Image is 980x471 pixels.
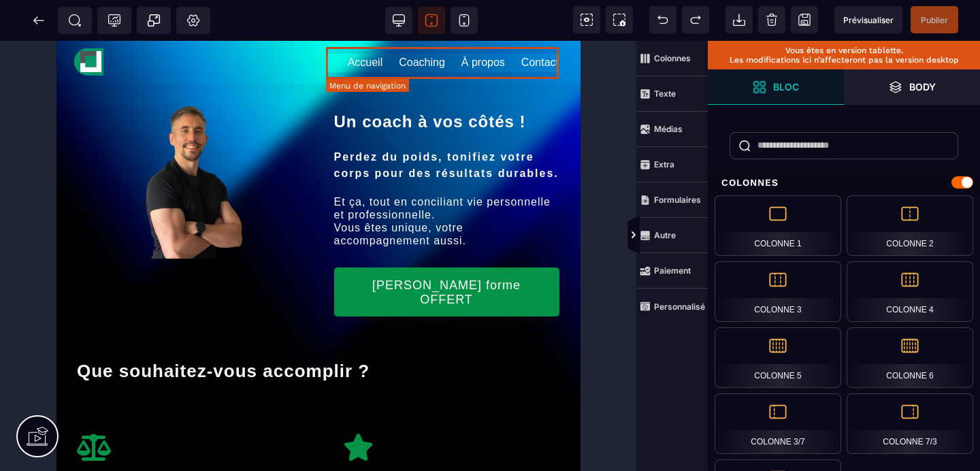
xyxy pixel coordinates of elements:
p: Vous êtes en version tablette. [715,46,973,55]
a: À propos [405,13,448,31]
a: Coaching [342,13,389,31]
h2: Se tonifier [287,423,504,453]
span: Voir tablette [418,7,445,34]
div: Colonne 3/7 [715,393,841,454]
strong: Colonnes [654,53,691,63]
strong: Paiement [654,265,691,276]
span: Voir les composants [573,6,600,33]
img: 305c43959cd627ddbe6b199c9ceeeb31_Profil_pic_(800_x_600_px).png [31,64,236,218]
span: Voir mobile [451,7,478,34]
strong: Formulaires [654,195,701,205]
span: Ouvrir les calques [844,69,980,105]
strong: Personnalisé [654,302,705,312]
span: Enregistrer [791,6,818,33]
span: Afficher les vues [708,215,721,256]
span: Formulaires [636,182,708,218]
span: Popup [147,14,161,27]
strong: Médias [654,124,683,134]
strong: Extra [654,159,674,169]
div: Colonne 6 [847,327,973,388]
span: Réglages Body [186,14,200,27]
span: Nettoyage [758,6,785,33]
span: SEO [68,14,82,27]
span: Autre [636,218,708,253]
span: Extra [636,147,708,182]
strong: Texte [654,88,676,99]
span: Capture d'écran [606,6,633,33]
span: Paiement [636,253,708,289]
h2: Perdre du poids [20,423,256,453]
span: Code de suivi [97,7,131,34]
span: Ouvrir les blocs [708,69,844,105]
span: Personnalisé [636,289,708,324]
span: Aperçu [834,6,902,33]
span: Tracking [108,14,121,27]
a: Contact [465,13,502,31]
a: Accueil [291,13,327,31]
span: Favicon [176,7,210,34]
h1: Que souhaitez-vous accomplir ? [20,313,504,348]
div: Colonne 5 [715,327,841,388]
div: Colonne 1 [715,195,841,256]
span: Enregistrer le contenu [911,6,958,33]
span: Métadata SEO [58,7,92,34]
div: Colonne 3 [715,261,841,322]
span: Créer une alerte modale [137,7,171,34]
strong: Bloc [773,82,799,92]
strong: Autre [654,230,676,240]
div: Colonne 4 [847,261,973,322]
span: Publier [921,15,948,25]
span: Texte [636,76,708,112]
span: Prévisualiser [843,15,894,25]
button: [PERSON_NAME] forme OFFERT [278,227,503,276]
span: Importer [725,6,753,33]
span: Voir bureau [385,7,412,34]
span: Retour [25,7,52,34]
img: deb938928f5e33317c41bd396624582d.svg [17,6,48,37]
span: Défaire [649,6,676,33]
span: Colonnes [636,41,708,76]
span: Médias [636,112,708,147]
text: Et ça, tout en conciliant vie personnelle et professionnelle. Vous êtes unique, votre accompagnem... [278,148,504,214]
h2: Perdez du poids, tonifiez votre corps pour des résultats durables. [278,101,504,148]
div: Colonne 2 [847,195,973,256]
div: Colonnes [708,170,980,195]
div: Colonne 7/3 [847,393,973,454]
h1: Un coach à vos côtés ! [278,61,504,101]
strong: Body [909,82,936,92]
span: Rétablir [682,6,709,33]
p: Les modifications ici n’affecteront pas la version desktop [715,55,973,65]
